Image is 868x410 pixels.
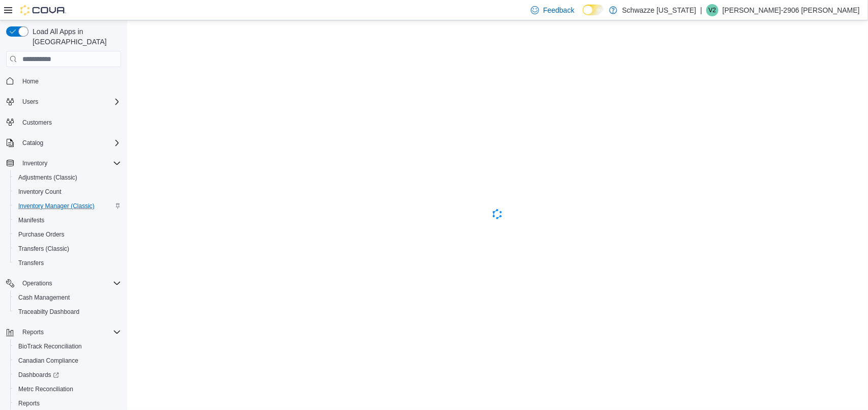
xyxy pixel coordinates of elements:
[18,399,40,407] span: Reports
[18,173,77,182] span: Adjustments (Classic)
[14,291,121,304] span: Cash Management
[18,188,62,196] span: Inventory Count
[10,227,125,242] button: Purchase Orders
[700,4,702,16] p: |
[14,243,73,255] a: Transfers (Classic)
[14,171,81,184] a: Adjustments (Classic)
[10,368,125,382] a: Dashboards
[14,228,121,241] span: Purchase Orders
[22,119,52,127] span: Customers
[543,5,574,15] span: Feedback
[10,185,125,199] button: Inventory Count
[14,397,44,409] a: Reports
[10,290,125,305] button: Cash Management
[10,354,125,368] button: Canadian Compliance
[18,157,51,169] button: Inventory
[22,279,52,287] span: Operations
[18,75,43,87] a: Home
[20,5,66,15] img: Cova
[10,242,125,256] button: Transfers (Classic)
[14,383,77,395] a: Metrc Reconciliation
[622,4,697,16] p: Schwazze [US_STATE]
[10,382,125,396] button: Metrc Reconciliation
[18,116,56,129] a: Customers
[709,4,716,16] span: V2
[18,357,78,365] span: Canadian Compliance
[18,157,121,169] span: Inventory
[14,171,121,184] span: Adjustments (Classic)
[22,159,47,167] span: Inventory
[14,200,99,212] a: Inventory Manager (Classic)
[14,306,121,318] span: Traceabilty Dashboard
[14,214,121,226] span: Manifests
[22,77,39,85] span: Home
[14,186,66,198] a: Inventory Count
[14,214,48,226] a: Manifests
[18,326,121,338] span: Reports
[18,216,44,224] span: Manifests
[18,202,95,210] span: Inventory Manager (Classic)
[18,308,79,316] span: Traceabilty Dashboard
[18,277,121,289] span: Operations
[10,199,125,213] button: Inventory Manager (Classic)
[2,325,125,339] button: Reports
[14,340,86,353] a: BioTrack Reconciliation
[10,170,125,185] button: Adjustments (Classic)
[10,256,125,270] button: Transfers
[28,26,121,47] span: Load All Apps in [GEOGRAPHIC_DATA]
[2,156,125,170] button: Inventory
[18,74,121,87] span: Home
[706,4,719,16] div: Veronica-2906 Garcia
[18,245,69,253] span: Transfers (Classic)
[18,294,70,302] span: Cash Management
[22,98,38,106] span: Users
[723,4,860,16] p: [PERSON_NAME]-2906 [PERSON_NAME]
[18,371,59,379] span: Dashboards
[10,213,125,227] button: Manifests
[2,276,125,290] button: Operations
[18,259,44,267] span: Transfers
[14,340,121,353] span: BioTrack Reconciliation
[14,291,74,304] a: Cash Management
[14,355,82,367] a: Canadian Compliance
[10,305,125,319] button: Traceabilty Dashboard
[14,200,121,212] span: Inventory Manager (Classic)
[18,342,82,350] span: BioTrack Reconciliation
[22,139,43,147] span: Catalog
[14,257,48,269] a: Transfers
[14,306,83,318] a: Traceabilty Dashboard
[14,355,121,367] span: Canadian Compliance
[14,243,121,255] span: Transfers (Classic)
[14,228,69,241] a: Purchase Orders
[583,5,604,15] input: Dark Mode
[14,257,121,269] span: Transfers
[2,136,125,150] button: Catalog
[14,369,63,381] a: Dashboards
[14,186,121,198] span: Inventory Count
[14,369,121,381] span: Dashboards
[22,328,44,336] span: Reports
[14,397,121,409] span: Reports
[18,137,121,149] span: Catalog
[18,137,47,149] button: Catalog
[2,115,125,130] button: Customers
[18,326,48,338] button: Reports
[18,96,121,108] span: Users
[583,15,583,16] span: Dark Mode
[2,95,125,109] button: Users
[10,339,125,354] button: BioTrack Reconciliation
[18,230,65,239] span: Purchase Orders
[18,385,73,393] span: Metrc Reconciliation
[18,116,121,129] span: Customers
[18,277,56,289] button: Operations
[18,96,42,108] button: Users
[2,73,125,88] button: Home
[14,383,121,395] span: Metrc Reconciliation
